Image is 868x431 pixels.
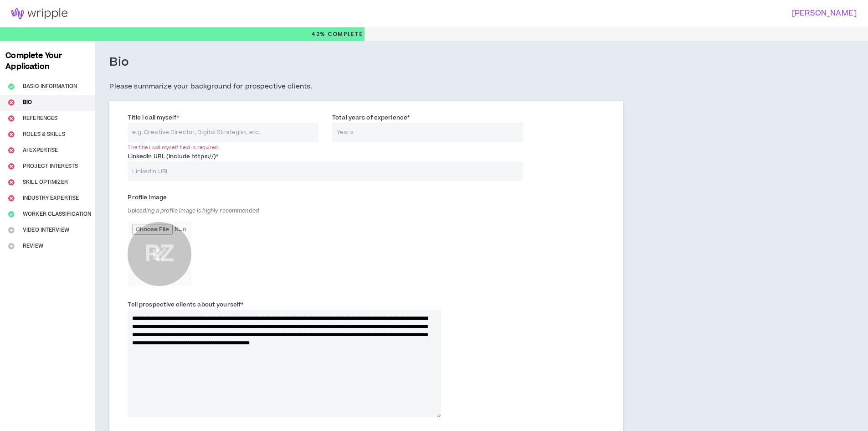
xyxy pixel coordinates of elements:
input: LinkedIn URL [128,161,523,181]
input: e.g. Creative Director, Digital Strategist, etc. [128,123,318,142]
div: The title i call myself field is required. [128,144,318,151]
h3: [PERSON_NAME] [428,9,857,18]
h3: Complete Your Application [2,50,93,72]
label: Tell prospective clients about yourself [128,297,243,312]
h3: Bio [109,55,129,70]
iframe: Intercom live chat [9,400,31,422]
label: Title I call myself [128,110,179,125]
label: Profile Image [128,190,167,205]
input: Years [332,123,523,142]
label: LinkedIn URL (Include https://) [128,149,218,164]
label: Total years of experience [332,110,410,125]
span: Uploading a profile image is highly recommended [128,207,259,215]
p: 42% [311,27,363,41]
span: Complete [325,30,363,38]
h5: Please summarize your background for prospective clients. [109,81,623,92]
